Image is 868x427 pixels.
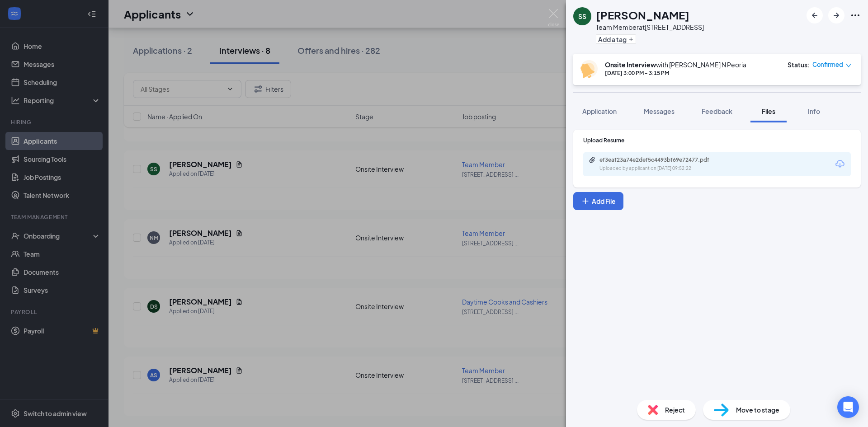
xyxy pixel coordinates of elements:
svg: ArrowLeftNew [809,10,820,21]
span: Application [582,107,617,115]
svg: Download [835,159,845,169]
svg: Ellipses [850,10,861,21]
span: Reject [665,405,685,415]
span: down [845,62,852,69]
div: Open Intercom Messenger [837,396,859,418]
span: Move to stage [736,405,779,415]
div: Status : [788,60,810,69]
svg: Plus [581,197,590,206]
div: ef3eaf23a74e2def5c4493bf69e72477.pdf [599,156,726,164]
div: with [PERSON_NAME] N Peoria [605,60,746,69]
svg: Plus [628,37,634,42]
button: ArrowRight [828,7,844,23]
svg: ArrowRight [831,10,842,21]
a: Paperclipef3eaf23a74e2def5c4493bf69e72477.pdfUploaded by applicant on [DATE] 09:52:22 [589,156,735,172]
div: Upload Resume [583,136,851,144]
span: Messages [644,107,675,115]
span: Confirmed [812,60,843,69]
div: SS [578,12,586,21]
div: Team Member at [STREET_ADDRESS] [596,23,704,32]
button: Add FilePlus [573,192,623,210]
span: Files [762,107,775,115]
span: Feedback [702,107,732,115]
h1: [PERSON_NAME] [596,7,689,23]
div: [DATE] 3:00 PM - 3:15 PM [605,69,746,77]
button: ArrowLeftNew [807,7,823,23]
div: Uploaded by applicant on [DATE] 09:52:22 [599,165,735,172]
button: PlusAdd a tag [596,34,636,44]
b: Onsite Interview [605,61,656,69]
svg: Paperclip [589,156,596,164]
span: Info [808,107,820,115]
